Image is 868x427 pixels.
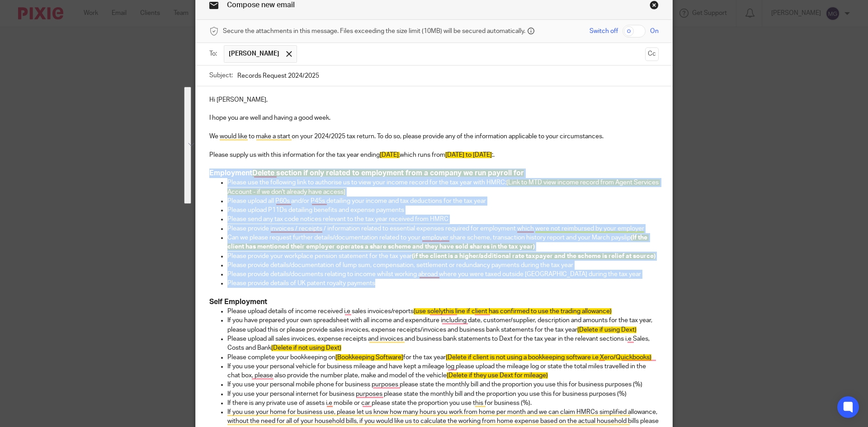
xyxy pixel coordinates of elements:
[271,345,341,351] span: (Delete if not using Dext)
[446,354,651,361] span: (Delete if client is not using a bookkeeping software i.e Xero/Quickbooks)
[590,27,618,36] span: Switch off
[577,327,637,333] span: (Delete if using Dext)
[227,279,659,288] p: Please provide details of UK patent royalty payments
[227,1,295,9] span: Compose new email
[380,152,400,158] span: [DATE],
[227,316,659,334] p: If you have prepared your own spreadsheet with all income and expenditure including date, custome...
[335,354,403,361] span: [Bookkeeping Software]
[445,152,492,158] span: [DATE] to [DATE]
[447,372,548,379] span: (Delete if they use Dext for mileage)
[209,298,267,305] strong: Self Employment
[227,206,659,215] p: Please upload P11Ds detailing benefits and expense payments
[209,95,659,104] p: Hi [PERSON_NAME],
[227,270,659,279] p: Please provide details/documents relating to income whilst working abroad where you were taxed ou...
[412,253,656,259] span: (if the client is a higher/additional rate taxpayer and the scheme is relief at source)
[223,27,525,36] span: Secure the attachments in this message. Files exceeding the size limit (10MB) will be secured aut...
[227,334,659,353] p: Please upload all sales invoices, expense receipts and invoices and business bank statements to D...
[209,113,659,122] p: I hope you are well and having a good week.
[227,362,659,380] p: If you use your personal vehicle for business mileage and have kept a mileage log please upload t...
[227,197,659,206] p: Please upload all P60s and/or P45s detailing your income and tax deductions for the tax year
[227,215,659,224] p: Please send any tax code notices relevant to the tax year received from HMRC
[227,380,659,389] p: If you use your personal mobile phone for business purposes please state the monthly bill and the...
[650,0,659,13] a: Close this dialog window
[227,233,659,252] p: Can we please request further details/documentation related to your employer share scheme, transa...
[209,150,659,160] p: Please supply us with this information for the tax year ending which runs from :.
[209,132,659,141] p: We would like to make a start on your 2024/2025 tax return. To do so, please provide any of the i...
[227,178,659,197] p: Please use the following link to authorise us to view your income record for the tax year with HMRC:
[229,49,279,58] span: [PERSON_NAME]
[227,252,659,261] p: Please provide your workplace pension statement for the tax year
[227,261,659,270] p: Please provide details/documentation of lump sum, compensation, settlement or redundancy payments...
[209,169,524,177] strong: Employment
[227,224,659,233] p: Please provide invoices / receipts / information related to essential expenses required for emplo...
[227,179,660,195] span: [Link to MTD view income record from Agent Services Account - if we don't already have access]
[650,27,659,36] span: On
[227,353,659,362] p: Please complete your bookkeeping on for the tax year
[645,47,659,61] button: Cc
[227,389,659,399] p: If you use your personal internet for business purposes please state the monthly bill and the pro...
[414,308,612,314] span: (use solelythis line if client has confirmed to use the trading allowance)
[252,169,524,177] span: Delete section if only related to employment from a company we run payroll for
[209,71,233,80] label: Subject:
[227,399,659,408] p: If there is any private use of assets i.e mobile or car please state the proportion you use this ...
[209,49,219,58] label: To:
[227,307,659,316] p: Please upload details of income received i.e sales invoices/reports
